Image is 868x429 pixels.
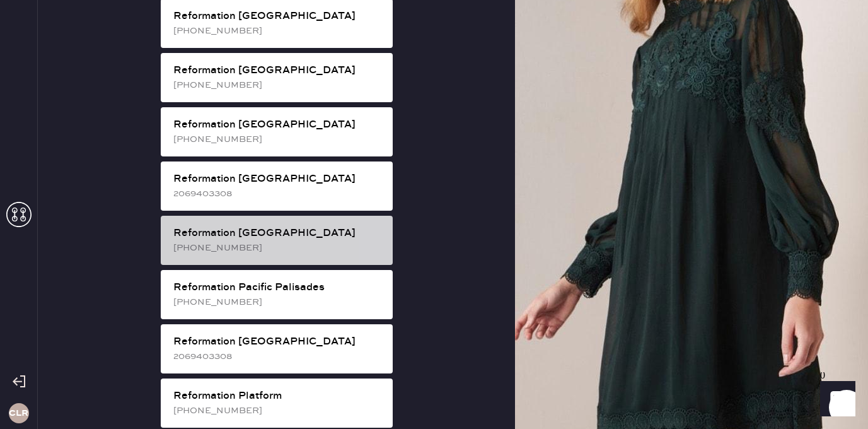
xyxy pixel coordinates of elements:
div: [PHONE_NUMBER] [173,24,383,38]
div: Reformation [GEOGRAPHIC_DATA] [173,63,383,78]
div: Reformation [GEOGRAPHIC_DATA] [173,226,383,241]
div: [PHONE_NUMBER] [173,241,383,255]
div: Reformation [GEOGRAPHIC_DATA] [173,9,383,24]
div: Reformation [GEOGRAPHIC_DATA] [173,172,383,187]
div: Reformation [GEOGRAPHIC_DATA] [173,334,383,350]
div: 2069403308 [173,187,383,201]
div: [PHONE_NUMBER] [173,295,383,309]
div: Reformation Platform [173,389,383,404]
div: [PHONE_NUMBER] [173,404,383,418]
div: Reformation Pacific Palisades [173,280,383,295]
h3: CLR [9,409,28,418]
iframe: Front Chat [808,372,862,426]
div: [PHONE_NUMBER] [173,78,383,92]
div: 2069403308 [173,350,383,363]
div: [PHONE_NUMBER] [173,132,383,146]
div: Reformation [GEOGRAPHIC_DATA] [173,117,383,132]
